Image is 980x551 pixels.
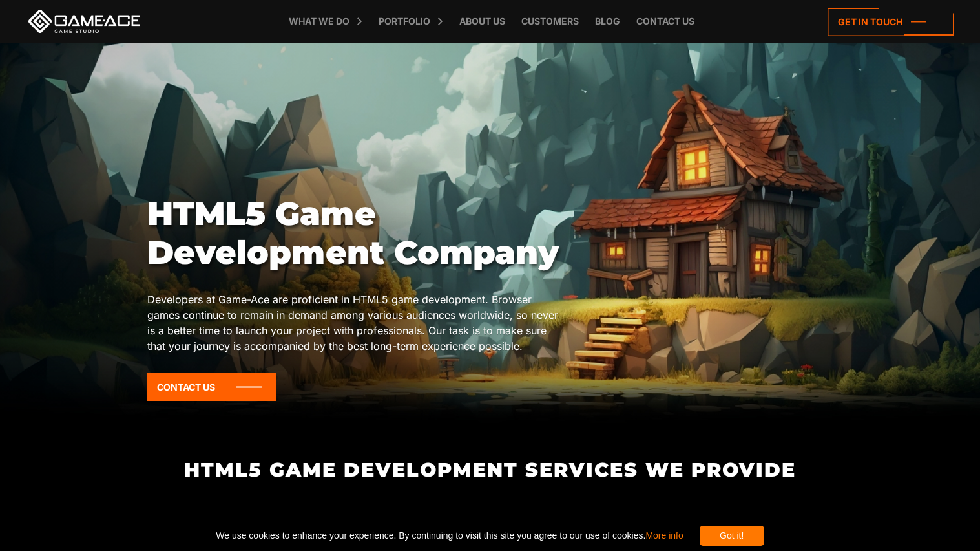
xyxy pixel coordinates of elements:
[147,195,559,272] h1: HTML5 Game Development Company
[645,530,683,541] a: More info
[700,526,764,546] div: Got it!
[147,292,559,354] p: Developers at Game-Ace are proficient in HTML5 game development. Browser games continue to remain...
[147,373,276,401] a: Contact Us
[828,8,954,36] a: Get in touch
[146,459,834,481] h2: HTML5 Game Development Services We Provide
[216,526,683,546] span: We use cookies to enhance your experience. By continuing to visit this site you agree to our use ...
